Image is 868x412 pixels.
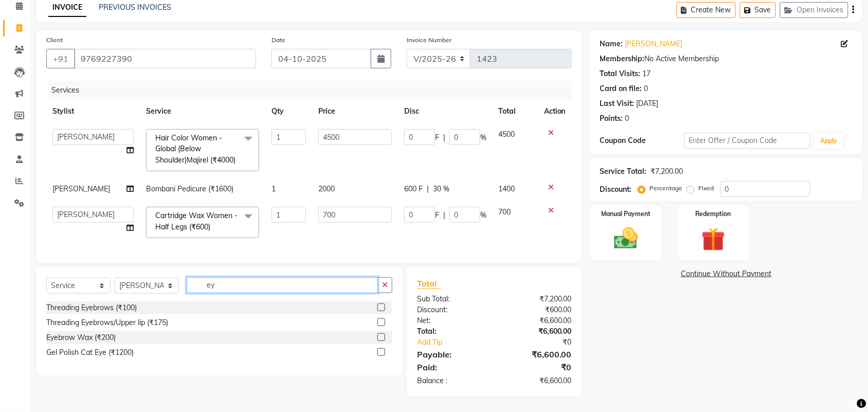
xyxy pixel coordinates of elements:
div: ₹7,200.00 [494,294,580,304]
div: Eyebrow Wax (₹200) [46,332,116,343]
th: Qty [265,100,312,123]
div: ₹6,600.00 [494,348,580,361]
div: Card on file: [600,83,642,94]
div: Last Visit: [600,98,635,109]
span: Total [417,278,441,289]
img: _gift.svg [694,225,733,254]
div: Points: [600,113,623,124]
span: Cartridge Wax Women - Half Legs (₹600) [155,211,238,231]
div: ₹7,200.00 [651,166,683,177]
th: Stylist [46,100,140,123]
a: Continue Without Payment [592,268,861,279]
div: Discount: [409,304,495,315]
span: 4500 [499,130,515,139]
div: Threading Eyebrows (₹100) [46,302,137,313]
div: Paid: [409,361,495,373]
label: Date [272,35,285,45]
label: Fixed [699,184,714,193]
div: Payable: [409,348,495,361]
a: [PERSON_NAME] [625,39,683,49]
a: Add Tip [409,337,509,348]
div: ₹6,600.00 [494,375,580,386]
span: [PERSON_NAME] [52,184,110,193]
div: Membership: [600,53,645,64]
label: Redemption [696,209,731,219]
div: No Active Membership [600,53,853,64]
span: 700 [499,207,511,217]
button: Create New [677,2,736,18]
label: Manual Payment [601,209,650,219]
div: Net: [409,315,495,326]
div: Discount: [600,184,632,195]
button: Open Invoices [780,2,848,18]
label: Client [46,35,63,45]
th: Disc [398,100,493,123]
a: x [236,155,240,165]
span: % [480,210,486,221]
span: 2000 [318,184,335,193]
div: Name: [600,39,623,49]
span: F [435,132,439,143]
span: | [443,132,445,143]
span: 1 [272,184,276,193]
span: F [435,210,439,221]
span: Bombani Pedicure (₹1600) [146,184,233,193]
th: Service [140,100,265,123]
button: Apply [815,133,844,149]
div: Balance : [409,375,495,386]
button: Save [740,2,776,18]
div: Gel Polish Cat Eye (₹1200) [46,347,134,358]
th: Total [493,100,538,123]
span: | [443,210,445,221]
div: ₹6,600.00 [494,326,580,337]
div: [DATE] [637,98,659,109]
div: Services [47,81,580,100]
span: Hair Color Women - Global (Below Shoulder)Majirel (₹4000) [155,133,236,165]
span: | [427,184,429,194]
input: Search by Name/Mobile/Email/Code [74,49,256,68]
div: Coupon Code [600,135,684,146]
div: Total Visits: [600,68,641,79]
label: Percentage [650,184,683,193]
div: 17 [643,68,651,79]
div: 0 [625,113,629,124]
th: Price [312,100,398,123]
div: ₹600.00 [494,304,580,315]
span: % [480,132,486,143]
div: Sub Total: [409,294,495,304]
div: Total: [409,326,495,337]
div: Service Total: [600,166,647,177]
input: Search or Scan [187,277,378,293]
input: Enter Offer / Coupon Code [684,133,810,149]
span: 600 F [404,184,423,194]
a: x [210,222,215,231]
div: Threading Eyebrows/Upper lip (₹175) [46,317,168,328]
a: PREVIOUS INVOICES [99,3,171,12]
div: ₹6,600.00 [494,315,580,326]
img: _cash.svg [607,225,645,252]
span: 30 % [433,184,449,194]
span: 1400 [499,184,515,193]
div: ₹0 [494,361,580,373]
button: +91 [46,49,75,68]
div: 0 [644,83,648,94]
div: ₹0 [509,337,580,348]
label: Invoice Number [407,35,451,45]
th: Action [538,100,572,123]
